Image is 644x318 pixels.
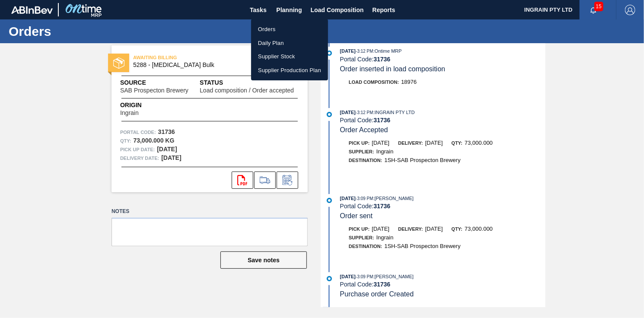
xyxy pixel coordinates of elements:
a: Daily Plan [251,36,328,50]
a: Supplier Stock [251,50,328,64]
a: Orders [251,22,328,36]
a: Supplier Production Plan [251,64,328,77]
